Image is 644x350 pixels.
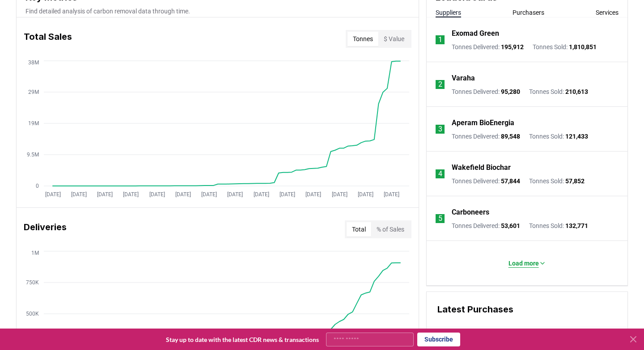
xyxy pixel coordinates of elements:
[26,311,39,317] tspan: 500K
[513,8,544,17] button: Purchasers
[452,73,475,84] a: Varaha
[438,79,442,90] p: 2
[71,191,87,198] tspan: [DATE]
[452,221,520,230] p: Tonnes Delivered :
[452,132,520,141] p: Tonnes Delivered :
[45,191,61,198] tspan: [DATE]
[565,88,588,95] span: 210,613
[438,124,442,135] p: 3
[529,177,585,186] p: Tonnes Sold :
[452,177,520,186] p: Tonnes Delivered :
[332,191,347,198] tspan: [DATE]
[378,32,410,46] button: $ Value
[438,34,442,45] p: 1
[280,191,295,198] tspan: [DATE]
[501,133,520,140] span: 89,548
[358,191,373,198] tspan: [DATE]
[254,191,269,198] tspan: [DATE]
[452,162,511,173] a: Wakefield Biochar
[529,221,588,230] p: Tonnes Sold :
[347,32,378,46] button: Tonnes
[452,207,489,218] a: Carboneers
[24,30,72,48] h3: Total Sales
[501,222,520,229] span: 53,601
[565,177,585,185] span: 57,852
[501,43,524,51] span: 195,912
[436,8,461,17] button: Suppliers
[569,43,597,51] span: 1,810,851
[529,87,588,96] p: Tonnes Sold :
[508,259,539,268] p: Load more
[565,222,588,229] span: 132,771
[565,133,588,140] span: 121,433
[175,191,191,198] tspan: [DATE]
[371,222,410,236] button: % of Sales
[501,177,520,185] span: 57,844
[452,42,524,51] p: Tonnes Delivered :
[227,191,243,198] tspan: [DATE]
[596,8,619,17] button: Services
[305,191,321,198] tspan: [DATE]
[28,59,39,66] tspan: 38M
[25,7,410,16] p: Find detailed analysis of carbon removal data through time.
[437,303,617,316] h3: Latest Purchases
[438,169,442,179] p: 4
[452,87,520,96] p: Tonnes Delivered :
[24,220,67,238] h3: Deliveries
[149,191,165,198] tspan: [DATE]
[501,88,520,95] span: 95,280
[31,250,39,256] tspan: 1M
[452,28,499,39] a: Exomad Green
[97,191,113,198] tspan: [DATE]
[384,191,399,198] tspan: [DATE]
[529,132,588,141] p: Tonnes Sold :
[533,42,597,51] p: Tonnes Sold :
[27,152,39,158] tspan: 9.5M
[501,254,553,272] button: Load more
[347,222,371,236] button: Total
[201,191,217,198] tspan: [DATE]
[438,213,442,224] p: 5
[123,191,139,198] tspan: [DATE]
[36,183,39,189] tspan: 0
[28,89,39,95] tspan: 29M
[452,118,514,128] a: Aperam BioEnergia
[26,279,39,286] tspan: 750K
[28,120,39,127] tspan: 19M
